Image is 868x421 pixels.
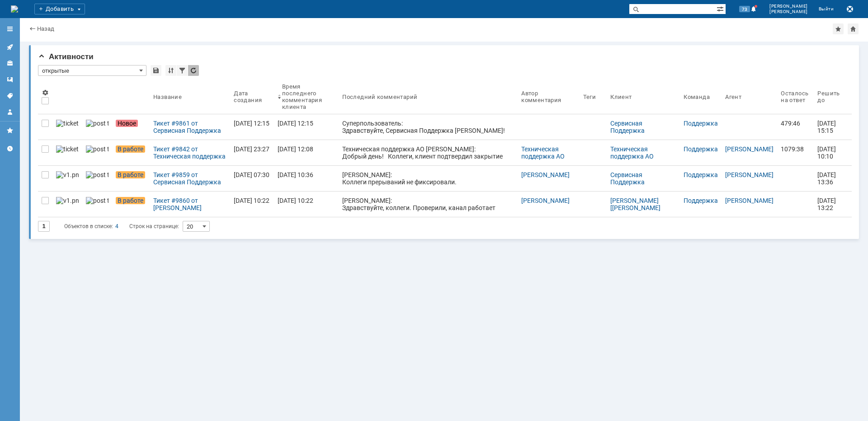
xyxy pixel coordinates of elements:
div: Клиент [610,94,632,100]
div: Добавить в избранное [833,23,844,34]
a: [PERSON_NAME]: Коллеги прерываний не фиксировали. [339,166,518,191]
a: Новое [112,114,150,140]
img: logo [11,5,18,13]
a: [DATE] 12:15 [274,114,339,140]
a: Техническая поддержка АО [PERSON_NAME] [610,145,659,167]
div: Суперпользователь: Здравствуйте, Сервисная Поддержка [PERSON_NAME]! Ваше обращение зарегистрирова... [342,120,514,170]
a: [PERSON_NAME]: Здравствуйте, коллеги. Проверили, канал работает штатно,потерь и прерываний не фик... [339,192,518,217]
a: [DATE] 07:30 [230,166,274,191]
div: Сортировка... [165,65,176,76]
a: Поддержка [684,120,718,127]
a: [DATE] 15:15 [814,114,844,140]
div: Тикет #9860 от [PERSON_NAME] [[PERSON_NAME][EMAIL_ADDRESS][DOMAIN_NAME]] (статус: В работе) [153,197,226,211]
div: Название [153,94,182,100]
div: Дата создания [234,90,263,103]
img: v1.png [56,197,79,204]
a: Теги [3,89,17,103]
span: Новое [116,120,138,127]
div: Сохранить вид [151,65,161,76]
a: Тикет #9842 от Техническая поддержка АО [PERSON_NAME] (статус: В работе) [150,140,230,165]
a: Сервисная Поддержка [PERSON_NAME] [[EMAIL_ADDRESS][DOMAIN_NAME]] [610,120,664,156]
img: v1.png [56,171,79,178]
a: [DATE] 13:36 [814,166,844,191]
a: 1079:38 [777,140,814,165]
img: ticket_notification.png [56,145,79,153]
div: Команда [684,94,710,100]
a: post ticket.png [82,114,112,140]
span: [DATE] 13:36 [817,171,837,186]
a: [DATE] 13:22 [814,192,844,217]
img: post ticket.png [86,120,108,127]
a: [DATE] 10:22 [230,192,274,217]
th: Дата создания [230,80,274,114]
div: Добавить [34,4,85,14]
th: Агент [722,80,777,114]
a: ticket_notification.png [52,140,82,165]
a: [PERSON_NAME] [725,197,774,204]
a: [PERSON_NAME] [521,197,570,204]
a: [PERSON_NAME] [725,145,774,153]
div: Осталось на ответ [781,90,810,103]
span: Расширенный поиск [717,4,726,13]
a: [PERSON_NAME] [725,171,774,178]
span: Настройки [42,89,49,96]
a: Поддержка [684,145,718,153]
div: Техническая поддержка АО [PERSON_NAME]: Добрый день! Коллеги, клиент подтвердил закрытие заявки, ... [342,145,514,232]
a: Поддержка [684,171,718,178]
div: Фильтрация... [177,65,188,76]
a: Тикет #9860 от [PERSON_NAME] [[PERSON_NAME][EMAIL_ADDRESS][DOMAIN_NAME]] (статус: В работе) [150,192,230,217]
a: post ticket.png [82,140,112,165]
div: Тикет #9861 от Сервисная Поддержка [PERSON_NAME] [[EMAIL_ADDRESS][DOMAIN_NAME]] (статус: Новое) [153,120,226,134]
div: 479:46 [781,120,810,127]
a: Шаблоны комментариев [3,72,17,87]
div: [DATE] 10:22 [278,197,313,204]
a: post ticket.png [82,192,112,217]
div: Сделать домашней страницей [848,23,859,34]
a: Тикет #9861 от Сервисная Поддержка [PERSON_NAME] [[EMAIL_ADDRESS][DOMAIN_NAME]] (статус: Новое) [150,114,230,140]
div: Тикет #9842 от Техническая поддержка АО [PERSON_NAME] (статус: В работе) [153,145,226,160]
div: Обновлять список [188,65,199,76]
a: Клиенты [3,56,17,70]
a: Техническая поддержка АО [PERSON_NAME]: Добрый день! Коллеги, клиент подтвердил закрытие заявки, ... [339,140,518,165]
a: post ticket.png [82,166,112,191]
a: [DATE] 12:15 [230,114,274,140]
i: Строк на странице: [64,221,179,232]
a: ticket_notification.png [52,114,82,140]
a: Техническая поддержка АО [PERSON_NAME] [521,145,570,167]
a: В работе [112,192,150,217]
a: Суперпользователь: Здравствуйте, Сервисная Поддержка [PERSON_NAME]! Ваше обращение зарегистрирова... [339,114,518,140]
a: [PERSON_NAME] [521,171,570,178]
a: В работе [112,140,150,165]
span: Активности [38,52,94,61]
div: Время последнего комментария клиента [282,83,328,110]
span: [DATE] 15:15 [817,120,837,134]
div: [DATE] 23:27 [234,145,269,153]
img: post ticket.png [86,171,108,178]
th: Автор комментария [518,80,579,114]
img: ticket_notification.png [56,120,79,127]
span: [PERSON_NAME] [769,9,808,14]
a: Поддержка [684,197,718,204]
div: 4 [115,221,118,232]
img: post ticket.png [86,197,108,204]
a: [DATE] 10:10 [814,140,844,165]
div: 1079:38 [781,145,810,153]
div: [PERSON_NAME]: Здравствуйте, коллеги. Проверили, канал работает штатно,потерь и прерываний не фик... [342,197,514,219]
div: [PERSON_NAME]: Коллеги прерываний не фиксировали. [342,171,514,186]
div: [DATE] 12:15 [278,120,313,127]
a: Активности [3,40,17,54]
button: Сохранить лог [844,4,855,14]
a: v1.png [52,192,82,217]
span: Объектов в списке: [64,223,113,229]
a: Сервисная Поддержка [PERSON_NAME] [[EMAIL_ADDRESS][DOMAIN_NAME]] [610,171,664,207]
span: В работе [116,145,145,153]
a: Перейти на домашнюю страницу [11,5,18,13]
a: [DATE] 23:27 [230,140,274,165]
div: Тикет #9859 от Сервисная Поддержка [PERSON_NAME] [[EMAIL_ADDRESS][DOMAIN_NAME]] (статус: В работе) [153,171,226,186]
th: Клиент [607,80,680,114]
a: [DATE] 10:22 [274,192,339,217]
div: [DATE] 12:15 [234,120,269,127]
span: [DATE] 10:10 [817,145,837,160]
a: В работе [112,166,150,191]
span: В работе [116,171,145,178]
